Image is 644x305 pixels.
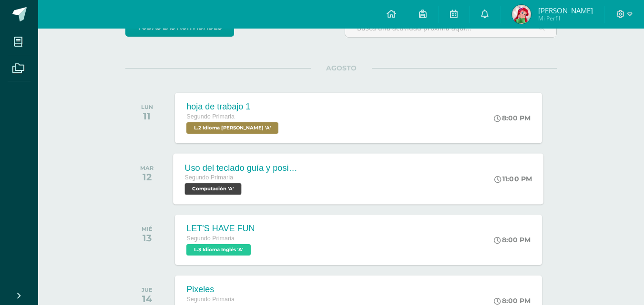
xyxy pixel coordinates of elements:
[186,122,278,134] span: L.2 Idioma Maya Kaqchikel 'A'
[186,244,251,256] span: L.3 Idioma Inglés 'A'
[140,165,153,171] div: MAR
[142,286,153,293] div: JUE
[142,226,153,232] div: MIÉ
[186,285,258,295] div: Pixeles
[142,293,153,305] div: 14
[186,224,255,234] div: LET'S HAVE FUN
[186,296,235,303] span: Segundo Primaria
[142,232,153,244] div: 13
[538,6,593,15] span: [PERSON_NAME]
[494,296,531,305] div: 8:00 PM
[495,175,532,183] div: 11:00 PM
[512,5,531,24] img: cac2804403cdabb32a63b00d3c66ecdf.png
[186,102,281,112] div: hoja de trabajo 1
[494,236,531,244] div: 8:00 PM
[140,171,153,183] div: 12
[538,14,593,22] span: Mi Perfil
[311,64,372,72] span: AGOSTO
[186,235,235,242] span: Segundo Primaria
[185,174,234,181] span: Segundo Primaria
[186,113,235,120] span: Segundo Primaria
[141,104,153,110] div: LUN
[494,114,531,122] div: 8:00 PM
[185,163,300,173] div: Uso del teclado guía y posicionamiento de manos [PERSON_NAME]
[185,183,242,195] span: Computación 'A'
[141,110,153,122] div: 11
